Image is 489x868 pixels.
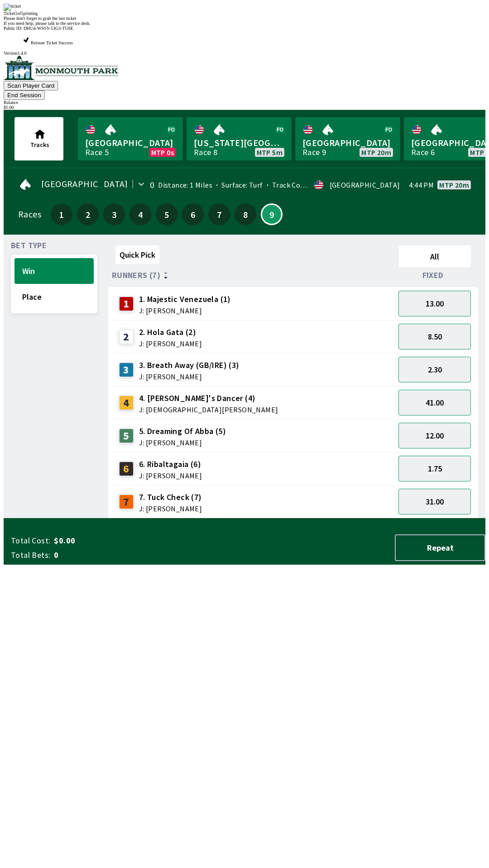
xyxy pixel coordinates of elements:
[119,363,134,377] div: 3
[194,137,284,149] span: [US_STATE][GEOGRAPHIC_DATA]
[257,149,283,156] span: MTP 5m
[22,266,86,276] span: Win
[235,203,256,225] button: 8
[302,137,393,149] span: [GEOGRAPHIC_DATA]
[139,458,202,470] span: 6. Ribaltagaia (6)
[14,117,63,160] button: Tracks
[428,364,442,375] span: 2.30
[103,203,125,225] button: 3
[151,149,174,156] span: MTP 0s
[302,149,326,156] div: Race 9
[139,373,240,380] span: J: [PERSON_NAME]
[119,429,134,443] div: 5
[132,211,149,217] span: 4
[428,463,442,474] span: 1.75
[22,292,86,302] span: Place
[85,137,176,149] span: [GEOGRAPHIC_DATA]
[330,181,400,189] div: [GEOGRAPHIC_DATA]
[139,491,202,503] span: 7. Tuck Check (7)
[139,392,278,404] span: 4. [PERSON_NAME]'s Dancer (4)
[428,331,442,342] span: 8.50
[194,149,217,156] div: Race 8
[129,203,151,225] button: 4
[411,149,435,156] div: Race 6
[139,307,231,314] span: J: [PERSON_NAME]
[426,430,444,441] span: 12.00
[11,550,50,561] span: Total Bets:
[263,180,343,189] span: Track Condition: Firm
[119,330,134,344] div: 2
[4,90,45,100] button: End Session
[112,272,160,279] span: Runners (7)
[78,117,183,160] a: [GEOGRAPHIC_DATA]Race 5MTP 0s
[139,439,226,446] span: J: [PERSON_NAME]
[24,26,73,31] span: DHU4-WSSY-53G3-TU6E
[119,396,134,410] div: 4
[398,357,471,382] button: 2.30
[237,211,254,217] span: 8
[182,203,204,225] button: 6
[422,272,444,279] span: Fixed
[398,456,471,481] button: 1.75
[184,211,201,217] span: 6
[403,542,477,553] span: Repeat
[156,203,177,225] button: 5
[14,284,94,310] button: Place
[398,324,471,349] button: 8.50
[398,245,471,267] button: All
[212,180,263,189] span: Surface: Turf
[139,505,202,512] span: J: [PERSON_NAME]
[139,326,202,338] span: 2. Hola Gata (2)
[211,211,228,217] span: 7
[395,534,485,561] button: Repeat
[11,535,50,546] span: Total Cost:
[4,100,485,105] div: Balance
[31,40,73,45] span: Reissue Ticket Success
[139,406,278,413] span: J: [DEMOGRAPHIC_DATA][PERSON_NAME]
[4,16,485,21] div: Please don't forget to grab the last ticket
[426,298,444,309] span: 13.00
[208,203,230,225] button: 7
[54,550,197,561] span: 0
[395,271,475,280] div: Fixed
[18,211,41,218] div: Races
[41,180,128,188] span: [GEOGRAPHIC_DATA]
[79,211,96,217] span: 2
[14,258,94,284] button: Win
[54,535,197,546] span: $0.00
[4,105,485,110] div: $ 5.00
[439,181,469,189] span: MTP 20m
[398,390,471,415] button: 41.00
[77,203,99,225] button: 2
[119,297,134,311] div: 1
[361,149,391,156] span: MTP 20m
[4,56,118,80] img: venue logo
[53,211,70,217] span: 1
[119,462,134,476] div: 6
[139,472,202,479] span: J: [PERSON_NAME]
[426,496,444,507] span: 31.00
[139,359,240,371] span: 3. Breath Away (GB/IRE) (3)
[139,340,202,347] span: J: [PERSON_NAME]
[398,291,471,316] button: 13.00
[139,293,231,305] span: 1. Majestic Venezuela (1)
[398,423,471,448] button: 12.00
[120,250,155,260] span: Quick Pick
[119,495,134,509] div: 7
[158,180,212,189] span: Distance: 1 Miles
[398,489,471,514] button: 31.00
[11,242,47,249] span: Bet Type
[4,51,485,56] div: Version 1.4.0
[4,81,58,90] button: Scan Player Card
[150,181,154,189] div: 0
[261,203,283,225] button: 9
[264,212,279,217] span: 9
[187,117,292,160] a: [US_STATE][GEOGRAPHIC_DATA]Race 8MTP 5m
[115,245,159,264] button: Quick Pick
[4,21,91,26] span: If you need help, please talk to the service desk.
[112,271,395,280] div: Runners (7)
[4,26,485,31] div: Public ID:
[295,117,400,160] a: [GEOGRAPHIC_DATA]Race 9MTP 20m
[139,425,226,437] span: 5. Dreaming Of Abba (5)
[4,11,485,16] div: Ticket 1 of 1 printing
